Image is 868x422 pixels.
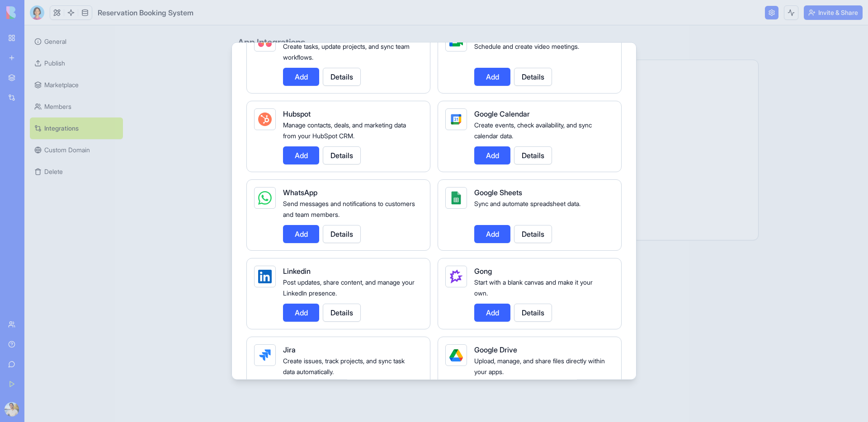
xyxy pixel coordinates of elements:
[474,121,592,140] span: Create events, check availability, and sync calendar data.
[474,42,579,50] span: Schedule and create video meetings.
[283,146,319,164] button: Add
[283,304,319,322] button: Add
[514,304,552,322] button: Details
[474,345,517,354] span: Google Drive
[283,345,296,354] span: Jira
[474,225,510,243] button: Add
[283,68,319,86] button: Add
[283,121,406,140] span: Manage contacts, deals, and marketing data from your HubSpot CRM.
[283,267,311,276] span: Linkedin
[283,278,415,297] span: Post updates, share content, and manage your LinkedIn presence.
[283,109,311,118] span: Hubspot
[323,146,361,164] button: Details
[474,200,580,207] span: Sync and automate spreadsheet data.
[323,68,361,86] button: Details
[514,146,552,164] button: Details
[323,225,361,243] button: Details
[474,188,522,197] span: Google Sheets
[474,68,510,86] button: Add
[283,225,319,243] button: Add
[323,304,361,322] button: Details
[474,146,510,164] button: Add
[283,200,415,218] span: Send messages and notifications to customers and team members.
[514,68,552,86] button: Details
[283,188,317,197] span: WhatsApp
[474,357,605,375] span: Upload, manage, and share files directly within your apps.
[474,267,492,276] span: Gong
[283,357,405,375] span: Create issues, track projects, and sync task data automatically.
[474,304,510,322] button: Add
[474,109,530,118] span: Google Calendar
[474,278,593,297] span: Start with a blank canvas and make it your own.
[283,42,410,61] span: Create tasks, update projects, and sync team workflows.
[514,225,552,243] button: Details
